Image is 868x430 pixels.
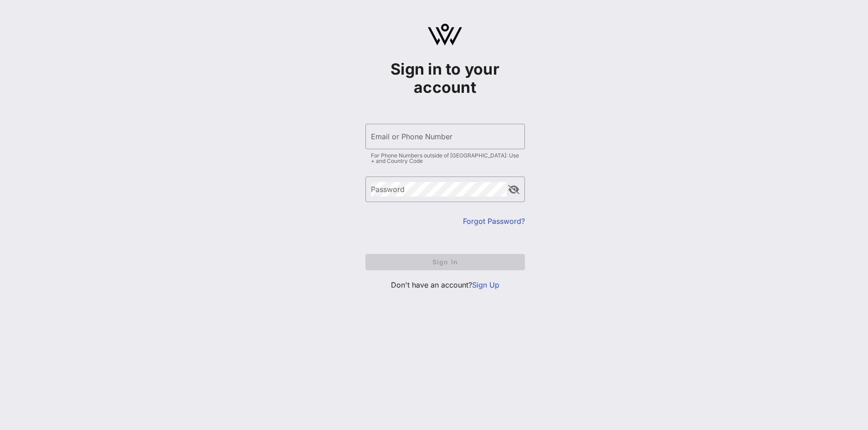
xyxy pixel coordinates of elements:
button: append icon [508,185,519,194]
img: logo.svg [428,24,462,46]
p: Don't have an account? [365,279,525,290]
div: For Phone Numbers outside of [GEOGRAPHIC_DATA]: Use + and Country Code [371,153,519,164]
a: Sign Up [472,280,499,289]
a: Forgot Password? [463,217,525,226]
h1: Sign in to your account [365,60,525,96]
